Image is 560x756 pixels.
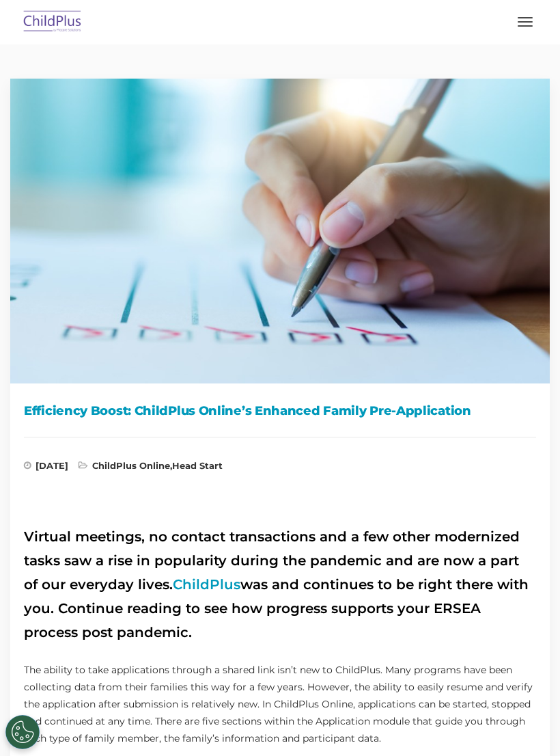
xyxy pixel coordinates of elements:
[173,576,240,593] a: ChildPlus
[172,460,223,471] a: Head Start
[24,525,536,645] h2: Virtual meetings, no contact transactions and a few other modernized tasks saw a rise in populari...
[5,715,40,749] button: Cookies Settings
[24,401,536,421] h1: Efficiency Boost: ChildPlus Online’s Enhanced Family Pre-Application
[79,461,223,475] span: ,
[20,6,85,38] img: ChildPlus by Procare Solutions
[24,662,536,747] p: The ability to take applications through a shared link isn’t new to ChildPlus. Many programs have...
[24,461,68,475] span: [DATE]
[92,460,170,471] a: ChildPlus Online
